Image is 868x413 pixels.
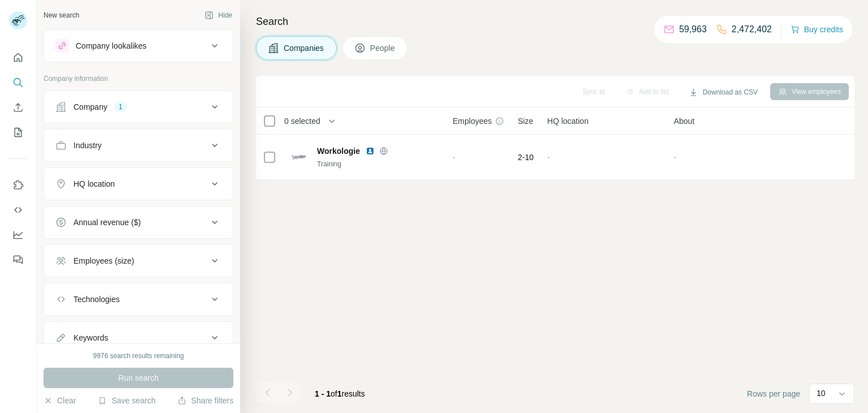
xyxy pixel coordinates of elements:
button: Technologies [44,286,233,313]
h4: Search [256,14,854,29]
p: Company information [44,74,233,84]
div: Industry [73,140,102,151]
div: Technologies [73,294,120,305]
button: Company lookalikes [44,32,233,59]
div: Employees (size) [73,255,134,266]
div: Company lookalikes [76,40,146,51]
button: Clear [44,395,76,406]
button: Use Surfe on LinkedIn [9,175,27,195]
div: New search [44,10,79,20]
span: - [674,153,676,162]
button: Hide [197,7,240,24]
div: Training [317,159,439,169]
p: 59,963 [679,23,707,36]
span: Rows per page [747,388,800,399]
button: Download as CSV [681,84,765,101]
button: Dashboard [9,225,27,245]
span: Employees [453,115,492,127]
span: HQ location [547,115,588,127]
button: Enrich CSV [9,97,27,118]
button: Quick start [9,48,27,68]
p: 2,472,402 [732,23,772,36]
button: Employees (size) [44,247,233,274]
button: Save search [98,395,155,406]
span: Workologie [317,145,360,157]
span: - [547,153,550,162]
button: My lists [9,122,27,143]
div: 1 [114,102,127,112]
button: HQ location [44,170,233,197]
img: Logo of Workologie [290,148,308,166]
span: About [674,115,695,127]
span: - [453,153,455,162]
span: 1 - 1 [315,389,331,398]
span: 0 selected [284,115,320,127]
div: Company [73,101,107,113]
p: 10 [817,388,826,399]
button: Search [9,72,27,93]
button: Use Surfe API [9,200,27,220]
span: Companies [284,42,325,54]
span: 2-10 [518,152,533,163]
span: Size [518,115,533,127]
button: Share filters [177,395,233,406]
img: LinkedIn logo [366,147,375,156]
button: Company1 [44,93,233,121]
div: HQ location [73,178,115,190]
button: Keywords [44,324,233,351]
span: 1 [337,389,342,398]
div: Keywords [73,332,108,343]
span: People [370,42,396,54]
span: of [331,389,337,398]
button: Annual revenue ($) [44,209,233,236]
span: results [315,389,365,398]
div: 9976 search results remaining [93,351,184,361]
button: Feedback [9,249,27,270]
button: Industry [44,132,233,159]
div: Annual revenue ($) [73,217,141,228]
button: Buy credits [791,21,843,37]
